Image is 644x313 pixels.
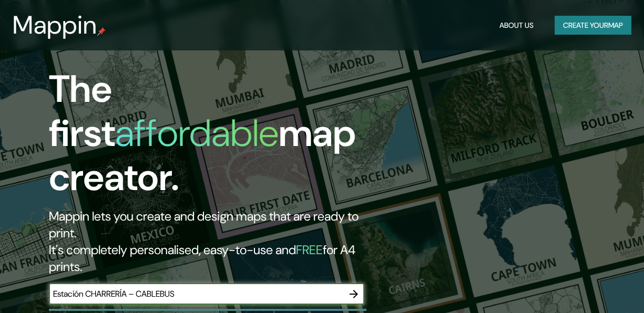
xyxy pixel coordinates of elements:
[13,11,97,40] h3: Mappin
[49,67,371,208] h1: The first map creator.
[49,208,371,275] h2: Mappin lets you create and design maps that are ready to print. It's completely personalised, eas...
[296,242,323,258] h5: FREE
[97,27,106,36] img: mappin-pin
[115,109,279,158] h1: affordable
[49,288,343,300] input: Choose your favourite place
[495,16,538,35] button: About Us
[555,16,631,35] button: Create yourmap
